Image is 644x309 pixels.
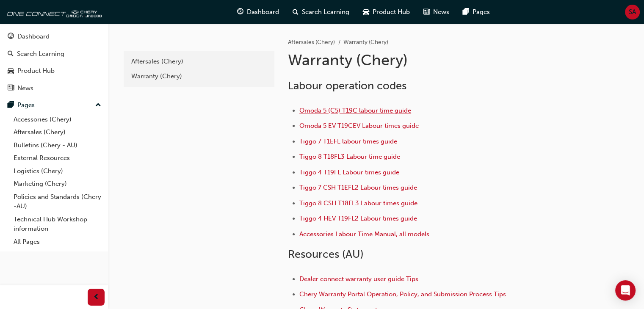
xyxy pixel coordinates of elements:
a: car-iconProduct Hub [356,3,417,21]
h1: Warranty (Chery) [288,51,566,69]
span: car-icon [8,67,14,75]
a: External Resources [10,152,105,165]
span: guage-icon [237,7,243,17]
div: News [17,83,33,93]
a: Search Learning [3,46,105,62]
div: Pages [17,100,35,110]
span: News [433,7,449,17]
span: guage-icon [8,33,14,41]
a: Chery Warranty Portal Operation, Policy, and Submission Process Tips [299,290,506,298]
a: Omoda 5 EV T19CEV Labour times guide [299,122,419,130]
a: News [3,80,105,96]
button: Pages [3,97,105,113]
a: Bulletins (Chery - AU) [10,139,105,152]
a: Technical Hub Workshop information [10,213,105,235]
div: Aftersales (Chery) [131,57,267,66]
img: oneconnect [4,3,102,20]
span: news-icon [423,7,430,17]
a: All Pages [10,235,105,248]
a: Warranty (Chery) [127,69,271,84]
span: Search Learning [302,7,349,17]
a: Dealer connect warranty user guide Tips [299,275,418,283]
a: guage-iconDashboard [230,3,286,21]
a: Tiggo 8 T18FL3 Labour time guide [299,153,400,160]
li: Warranty (Chery) [343,38,388,47]
a: Aftersales (Chery) [127,54,271,69]
a: news-iconNews [417,3,456,21]
span: news-icon [8,85,14,92]
a: search-iconSearch Learning [286,3,356,21]
a: Aftersales (Chery) [288,39,335,46]
a: Aftersales (Chery) [10,126,105,139]
span: prev-icon [93,292,100,303]
a: Policies and Standards (Chery -AU) [10,190,105,213]
div: Dashboard [17,32,50,41]
a: Tiggo 4 T19FL Labour times guide [299,168,399,176]
span: SA [629,7,636,17]
a: Accessories Labour Time Manual, all models [299,230,429,238]
a: Tiggo 8 CSH T18FL3 Labour times guide [299,199,417,207]
div: Product Hub [17,66,55,76]
a: pages-iconPages [456,3,497,21]
a: Tiggo 4 HEV T19FL2 Labour times guide [299,215,417,222]
button: DashboardSearch LearningProduct HubNews [3,27,105,97]
span: Pages [473,7,490,17]
div: Search Learning [17,49,64,59]
a: Accessories (Chery) [10,113,105,126]
div: Open Intercom Messenger [615,280,636,301]
a: Tiggo 7 T1EFL labour times guide [299,138,397,145]
span: Dashboard [247,7,279,17]
span: car-icon [363,7,369,17]
a: Product Hub [3,63,105,79]
span: search-icon [293,7,299,17]
a: Omoda 5 (C5) T19C labour time guide [299,107,411,114]
span: pages-icon [8,102,14,109]
span: Labour operation codes [288,79,406,92]
a: Dashboard [3,29,105,44]
div: Warranty (Chery) [131,72,267,81]
span: Resources (AU) [288,248,364,261]
span: up-icon [95,100,101,111]
a: Tiggo 7 CSH T1EFL2 Labour times guide [299,184,417,191]
span: Product Hub [373,7,410,17]
a: Logistics (Chery) [10,165,105,178]
a: Marketing (Chery) [10,177,105,190]
button: SA [625,5,640,19]
span: search-icon [8,50,14,58]
span: pages-icon [463,7,469,17]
